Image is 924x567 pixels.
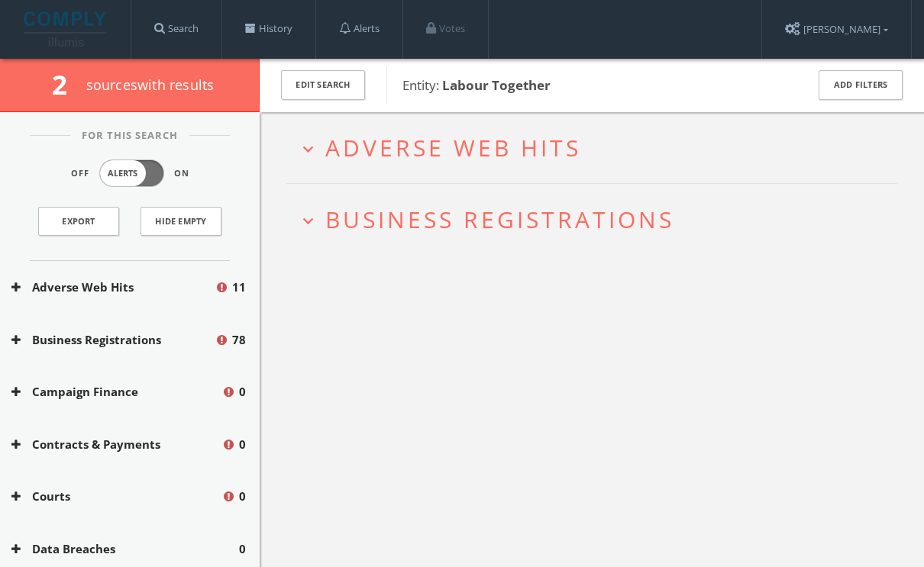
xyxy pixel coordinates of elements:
[239,436,246,453] span: 0
[232,331,246,349] span: 78
[11,279,215,296] button: Adverse Web Hits
[11,540,239,558] button: Data Breaches
[174,167,189,180] span: On
[71,167,89,180] span: Off
[281,70,365,100] button: Edit Search
[325,132,581,163] span: Adverse Web Hits
[70,128,189,143] span: For This Search
[141,207,221,236] button: Hide Empty
[239,488,246,505] span: 0
[325,204,674,235] span: Business Registrations
[11,488,221,505] button: Courts
[298,207,897,232] button: expand_moreBusiness Registrations
[11,436,221,453] button: Contracts & Payments
[298,139,318,159] i: expand_more
[239,540,246,558] span: 0
[24,11,109,47] img: illumis
[819,70,903,100] button: Add Filters
[402,76,551,94] span: Entity:
[239,383,246,401] span: 0
[442,76,551,94] b: Labour Together
[232,279,246,296] span: 11
[52,66,80,102] span: 2
[38,207,119,236] a: Export
[11,331,215,349] button: Business Registrations
[86,76,215,94] span: source s with results
[11,383,221,401] button: Campaign Finance
[298,211,318,231] i: expand_more
[298,135,897,160] button: expand_moreAdverse Web Hits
